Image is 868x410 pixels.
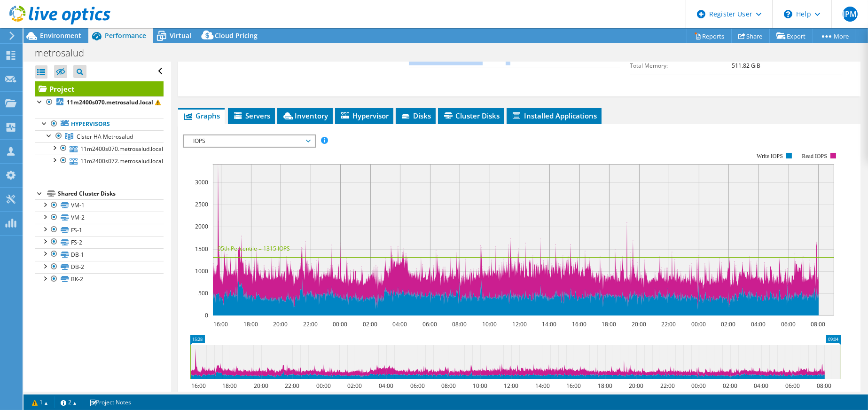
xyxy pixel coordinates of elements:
text: 00:00 [692,382,706,390]
text: 02:00 [363,320,378,328]
text: 14:00 [542,320,557,328]
a: Reports [687,29,732,43]
span: Virtual [170,31,191,40]
b: 11m2400s070.metrosalud.local [67,98,153,106]
text: 16:00 [192,382,206,390]
a: Project [35,81,164,96]
text: 04:00 [379,382,394,390]
text: 08:00 [811,320,826,328]
text: 06:00 [786,382,800,390]
span: Environment [40,31,81,40]
a: 11m2400s070.metrosalud.local [35,142,164,155]
text: 500 [198,289,208,297]
text: 08:00 [453,320,467,328]
text: 08:00 [442,382,456,390]
a: Export [769,29,813,43]
a: 11m2400s072.metrosalud.local [35,155,164,167]
text: 04:00 [751,320,766,328]
span: Inventory [282,111,328,120]
text: 18:00 [223,382,237,390]
a: Project Notes [83,396,138,408]
text: 06:00 [782,320,796,328]
text: 3000 [195,178,208,186]
text: 18:00 [598,382,613,390]
text: 06:00 [411,382,425,390]
text: 22:00 [304,320,318,328]
text: 02:00 [721,320,736,328]
span: Clster HA Metrosalud [77,133,133,141]
text: 2000 [195,222,208,230]
text: 16:00 [567,382,581,390]
text: 06:00 [423,320,438,328]
h1: metrosalud [31,48,99,58]
a: DB-2 [35,261,164,273]
a: 11m2400s070.metrosalud.local [35,96,164,109]
a: More [813,29,856,43]
text: 20:00 [632,320,647,328]
text: 22:00 [662,320,676,328]
text: 18:00 [602,320,617,328]
a: VM-1 [35,199,164,212]
span: Cluster Disks [443,111,500,120]
text: 02:00 [348,382,362,390]
b: 511.82 GiB [732,62,761,70]
text: 20:00 [274,320,288,328]
text: 1500 [195,245,208,253]
text: 08:00 [817,382,832,390]
text: 95th Percentile = 1315 IOPS [218,244,290,252]
text: 22:00 [661,382,675,390]
span: Servers [233,111,270,120]
a: BK-2 [35,273,164,285]
text: 18:00 [244,320,258,328]
text: 16:00 [572,320,587,328]
text: 04:00 [754,382,769,390]
text: 20:00 [629,382,644,390]
b: 0 [506,55,509,63]
a: DB-1 [35,248,164,260]
text: 14:00 [536,382,550,390]
span: Disks [400,111,431,120]
text: 12:00 [513,320,527,328]
a: Clster HA Metrosalud [35,130,164,142]
a: Share [731,29,770,43]
text: 2500 [195,200,208,208]
text: Read IOPS [802,153,828,159]
a: Hypervisors [35,118,164,130]
span: Cloud Pricing [215,31,258,40]
text: 04:00 [393,320,407,328]
text: 00:00 [333,320,348,328]
span: Installed Applications [511,111,597,120]
text: Write IOPS [757,153,783,159]
text: 12:00 [504,382,519,390]
span: Graphs [183,111,220,120]
text: 02:00 [723,382,738,390]
a: 2 [54,396,83,408]
text: 00:00 [692,320,706,328]
div: Shared Cluster Disks [58,188,164,199]
a: FS-2 [35,236,164,248]
text: 22:00 [285,382,300,390]
span: Hypervisor [340,111,389,120]
text: 20:00 [254,382,269,390]
svg: \n [784,10,792,18]
text: 0 [205,311,208,319]
td: Total Memory: [630,57,732,74]
a: 1 [25,396,55,408]
text: 00:00 [317,382,331,390]
text: 1000 [195,267,208,275]
text: 16:00 [214,320,228,328]
a: FS-1 [35,224,164,236]
a: VM-2 [35,212,164,224]
span: Performance [105,31,146,40]
text: 10:00 [473,382,488,390]
span: IOPS [188,135,309,147]
span: JPM [843,7,858,22]
text: 10:00 [483,320,497,328]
